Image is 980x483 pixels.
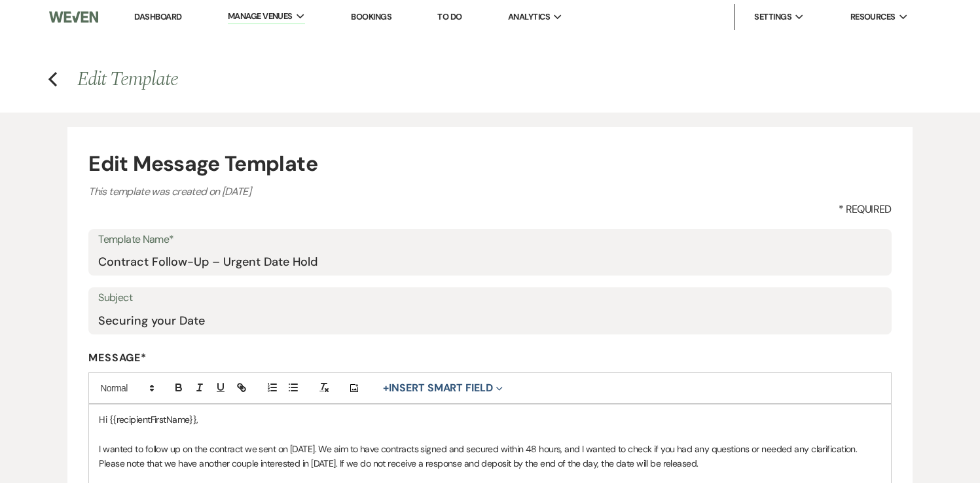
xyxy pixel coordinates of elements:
span: * Required [839,202,892,217]
span: Manage Venues [228,10,293,23]
span: Analytics [508,10,550,24]
span: Resources [850,10,896,24]
span: + [383,383,389,393]
img: Weven Logo [49,3,98,31]
span: Settings [754,10,791,24]
a: Dashboard [134,11,181,22]
h4: Edit Message Template [88,148,891,179]
a: Bookings [351,11,391,22]
p: Please note that we have another couple interested in [DATE]. If we do not receive a response and... [99,456,880,471]
span: Edit Template [77,64,177,94]
p: This template was created on [DATE] [88,183,891,200]
button: Insert Smart Field [378,380,507,396]
a: To Do [437,11,462,22]
p: I wanted to follow up on the contract we sent on [DATE]. We aim to have contracts signed and secu... [99,442,880,456]
label: Message* [88,351,891,365]
label: Subject [98,289,881,308]
p: Hi {{recipientFirstName}}, [99,412,880,427]
label: Template Name* [98,230,881,249]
